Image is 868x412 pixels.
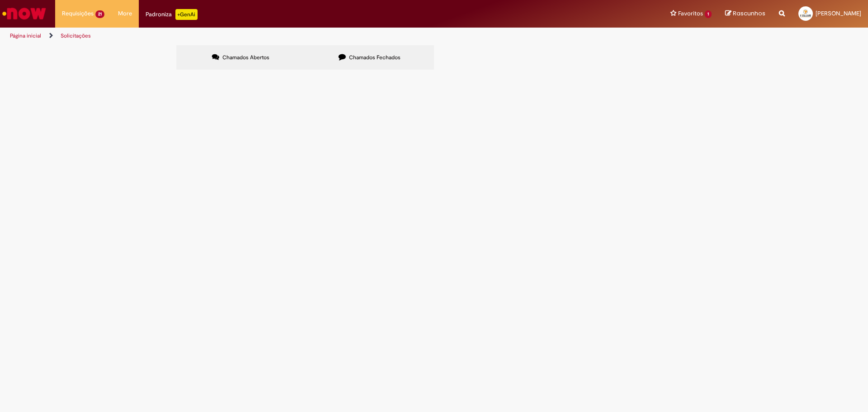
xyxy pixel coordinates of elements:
[10,32,41,39] a: Página inicial
[62,9,94,18] span: Requisições
[146,9,198,20] div: Padroniza
[733,9,765,18] span: Rascunhos
[1,5,47,23] img: ServiceNow
[118,9,132,18] span: More
[349,54,401,61] span: Chamados Fechados
[95,10,104,18] span: 21
[816,9,861,17] span: [PERSON_NAME]
[705,10,712,18] span: 1
[61,32,91,39] a: Solicitações
[175,9,198,20] p: +GenAi
[725,9,765,18] a: Rascunhos
[7,28,572,44] ul: Trilhas de página
[222,54,269,61] span: Chamados Abertos
[678,9,703,18] span: Favoritos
